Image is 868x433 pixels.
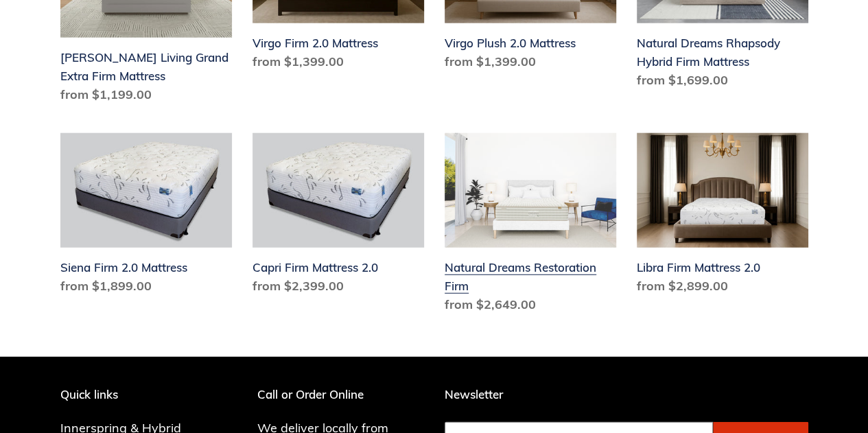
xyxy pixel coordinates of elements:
[60,133,232,301] a: Siena Firm 2.0 Mattress
[445,388,808,401] p: Newsletter
[257,388,424,401] p: Call or Order Online
[445,133,616,319] a: Natural Dreams Restoration Firm
[60,388,202,401] p: Quick links
[253,133,424,301] a: Capri Firm Mattress 2.0
[637,133,808,301] a: Libra Firm Mattress 2.0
